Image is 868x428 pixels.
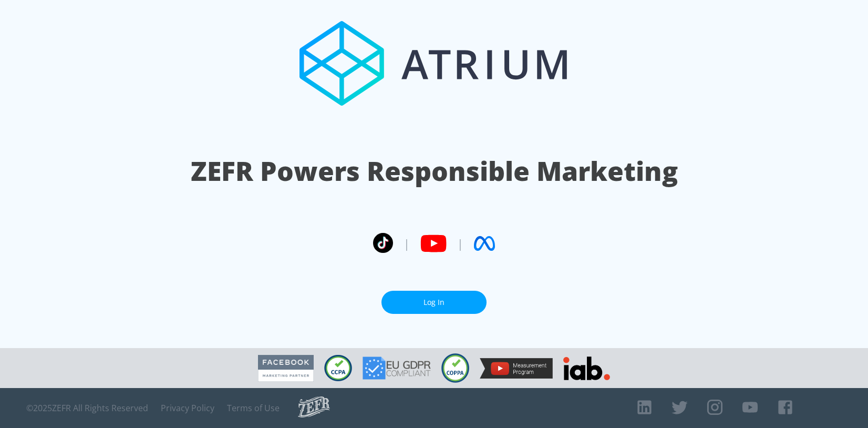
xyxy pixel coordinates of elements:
img: COPPA Compliant [441,353,469,383]
a: Terms of Use [227,403,280,413]
img: YouTube Measurement Program [480,358,553,379]
span: © 2025 ZEFR All Rights Reserved [26,403,148,413]
a: Log In [381,291,487,314]
img: GDPR Compliant [363,356,431,380]
h1: ZEFR Powers Responsible Marketing [191,153,678,189]
a: Privacy Policy [161,403,214,413]
img: Facebook Marketing Partner [258,355,314,382]
span: | [404,236,410,251]
img: CCPA Compliant [324,355,352,381]
span: | [457,236,463,251]
img: IAB [563,356,610,380]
